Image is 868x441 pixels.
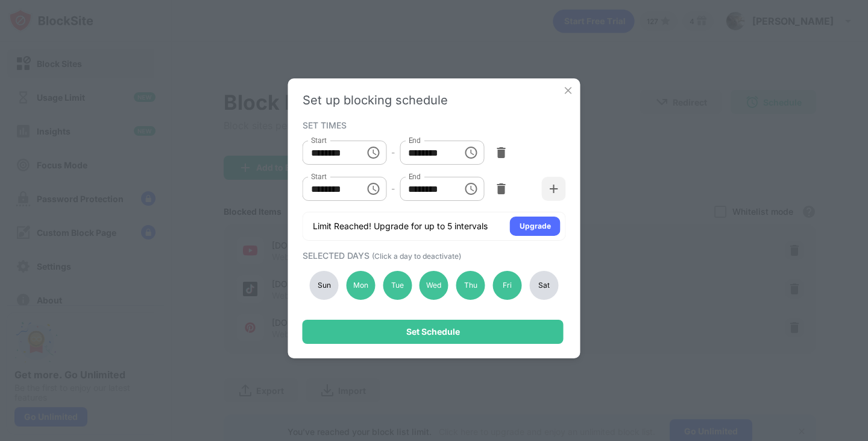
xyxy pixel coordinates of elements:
[420,271,448,300] div: Wed
[311,135,327,145] label: Start
[361,177,385,201] button: Choose time, selected time is 11:00 PM
[310,271,339,300] div: Sun
[391,146,395,159] div: -
[313,220,488,232] div: Limit Reached! Upgrade for up to 5 intervals
[346,271,375,300] div: Mon
[529,271,558,300] div: Sat
[408,171,421,182] label: End
[391,182,395,195] div: -
[383,271,412,300] div: Tue
[456,271,485,300] div: Thu
[520,220,551,232] div: Upgrade
[493,271,522,300] div: Fri
[303,120,563,130] div: SET TIMES
[459,141,483,165] button: Choose time, selected time is 8:00 PM
[311,171,327,182] label: Start
[562,84,574,97] img: x-button.svg
[406,327,460,337] div: Set Schedule
[303,93,566,107] div: Set up blocking schedule
[303,250,563,261] div: SELECTED DAYS
[361,141,385,165] button: Choose time, selected time is 12:00 AM
[459,177,483,201] button: Choose time, selected time is 11:59 PM
[372,252,461,261] span: (Click a day to deactivate)
[408,135,421,145] label: End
